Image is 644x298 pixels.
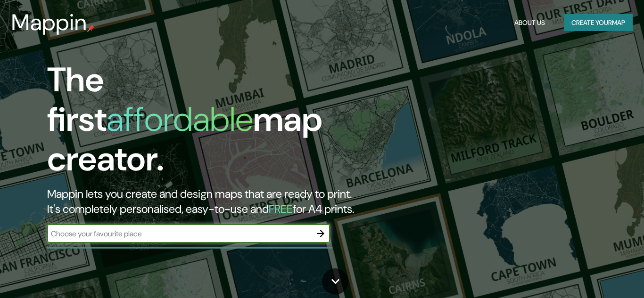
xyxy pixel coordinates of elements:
[87,24,95,32] img: mappin-pin
[511,14,549,32] button: About Us
[47,60,369,186] h1: The first map creator.
[564,14,633,32] button: Create yourmap
[107,97,253,141] h1: affordable
[11,9,87,36] h3: Mappin
[560,261,634,288] iframe: Help widget launcher
[269,201,293,216] h5: FREE
[47,186,369,217] h2: Mappin lets you create and design maps that are ready to print. It's completely personalised, eas...
[47,228,311,239] input: Choose your favourite place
